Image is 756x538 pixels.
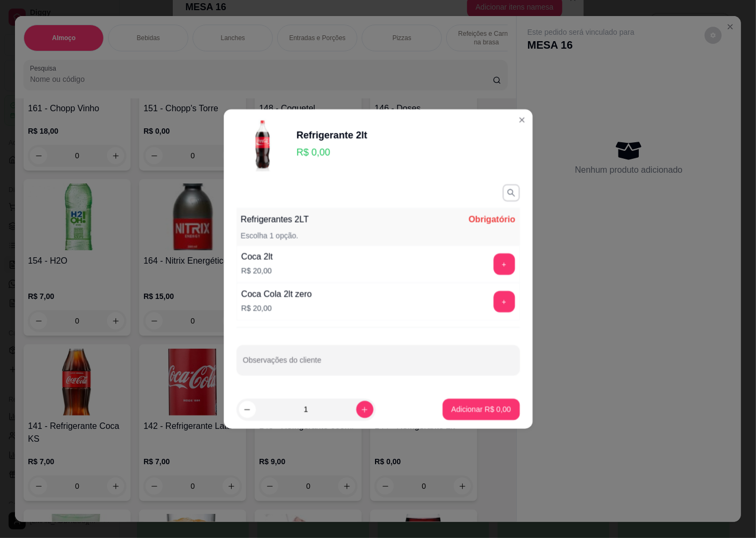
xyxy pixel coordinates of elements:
img: product-image [236,118,290,171]
button: increase-product-quantity [356,401,373,418]
p: Refrigerantes 2LT [241,213,309,226]
div: Refrigerante 2lt [296,127,367,142]
p: Adicionar R$ 0,00 [452,404,511,415]
button: Adicionar R$ 0,00 [442,399,520,420]
p: R$ 0,00 [296,144,367,159]
button: Close [513,111,530,128]
p: Obrigatório [469,213,515,226]
div: Coca 2lt [241,250,273,263]
p: R$ 20,00 [241,265,273,276]
button: decrease-product-quantity [239,401,256,418]
button: add [493,253,515,275]
button: add [493,291,515,312]
p: Escolha 1 opção. [241,230,299,241]
div: Coca Cola 2lt zero [241,288,312,301]
input: Observações do cliente [243,359,513,370]
p: R$ 20,00 [241,303,312,313]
